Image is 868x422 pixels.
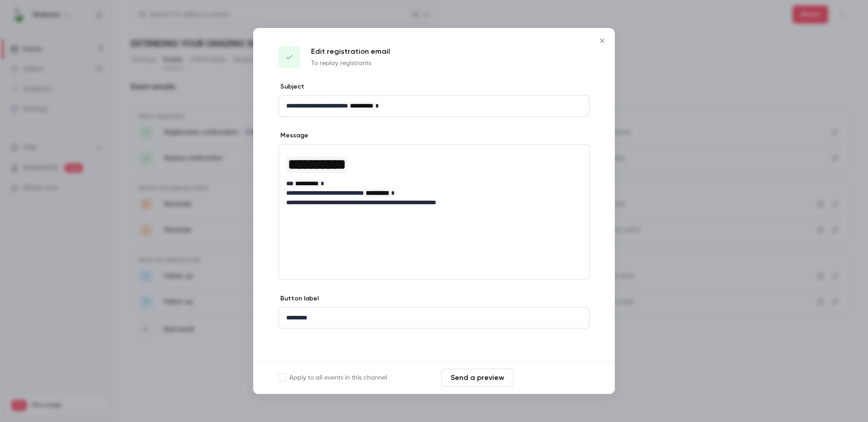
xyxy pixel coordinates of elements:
div: editor [279,308,589,328]
label: Subject [278,82,304,91]
p: Edit registration email [311,46,390,57]
button: Close [593,32,611,50]
label: Button label [278,294,319,303]
label: Message [278,131,308,140]
label: Apply to all events in this channel [278,373,387,382]
p: To replay registrants [311,59,390,68]
div: editor [279,145,589,213]
button: Save changes [517,369,590,387]
button: Send a preview [441,369,514,387]
div: editor [279,96,589,116]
